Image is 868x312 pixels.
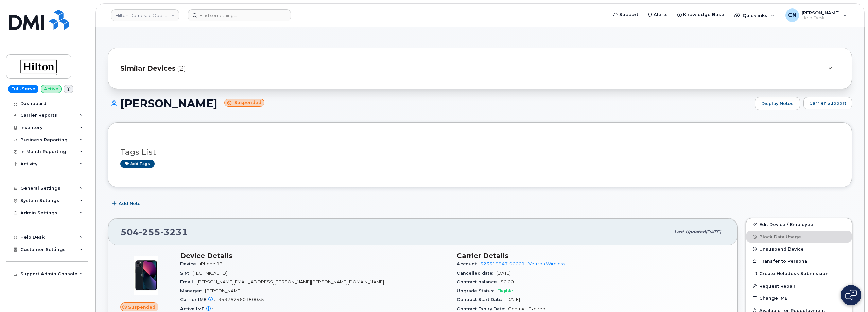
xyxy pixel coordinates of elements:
[128,304,155,310] span: Suspended
[180,261,200,267] span: Device
[177,63,186,73] span: (2)
[108,97,751,109] h1: [PERSON_NAME]
[746,218,852,231] a: Edit Device / Employee
[119,200,141,207] span: Add Note
[224,99,264,107] small: Suspended
[457,297,505,302] span: Contract Start Date
[120,63,176,73] span: Similar Devices
[200,261,223,267] span: iPhone 13
[218,297,264,302] span: 353762460180035
[746,292,852,304] button: Change IMEI
[480,261,565,267] a: 523519947-00001 - Verizon Wireless
[809,100,846,106] span: Carrier Support
[457,288,497,293] span: Upgrade Status
[706,229,721,234] span: [DATE]
[139,227,160,237] span: 255
[755,97,800,110] a: Display Notes
[180,306,216,311] span: Active IMEI
[197,279,384,285] span: [PERSON_NAME][EMAIL_ADDRESS][PERSON_NAME][PERSON_NAME][DOMAIN_NAME]
[180,252,449,260] h3: Device Details
[205,288,242,293] span: [PERSON_NAME]
[121,227,188,237] span: 504
[759,246,804,252] span: Unsuspend Device
[746,267,852,279] a: Create Helpdesk Submission
[505,297,520,302] span: [DATE]
[120,148,839,157] h3: Tags List
[746,255,852,267] button: Transfer to Personal
[192,271,227,276] span: [TECHNICAL_ID]
[497,288,513,293] span: Eligible
[803,97,852,109] button: Carrier Support
[180,271,192,276] span: SIM
[180,288,205,293] span: Manager
[845,290,857,300] img: Open chat
[746,231,852,243] button: Block Data Usage
[180,297,218,302] span: Carrier IMEI
[160,227,188,237] span: 3231
[457,279,501,285] span: Contract balance
[216,306,221,311] span: —
[457,306,508,311] span: Contract Expiry Date
[457,261,480,267] span: Account
[746,243,852,255] button: Unsuspend Device
[508,306,545,311] span: Contract Expired
[126,255,167,296] img: image20231002-3703462-1ig824h.jpeg
[180,279,197,285] span: Email
[120,160,155,168] a: Add tags
[457,271,496,276] span: Cancelled date
[746,280,852,292] button: Request Repair
[108,198,146,210] button: Add Note
[496,271,511,276] span: [DATE]
[674,229,706,234] span: Last updated
[457,252,725,260] h3: Carrier Details
[501,279,514,285] span: $0.00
